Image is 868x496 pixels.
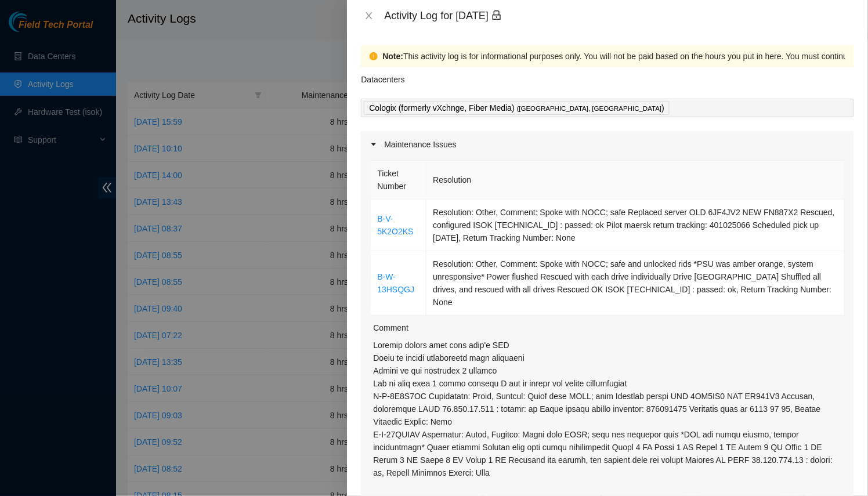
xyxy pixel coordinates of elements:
[361,67,404,86] p: Datacenters
[377,272,414,294] a: B-W-13HSQGJ
[371,161,426,200] th: Ticket Number
[517,105,662,112] span: ( [GEOGRAPHIC_DATA], [GEOGRAPHIC_DATA]
[370,141,377,148] span: caret-right
[377,214,413,236] a: B-V-5K2O2KS
[364,11,374,20] span: close
[382,50,403,63] strong: Note:
[361,10,377,21] button: Close
[373,321,408,334] label: Comment
[361,131,854,158] div: Maintenance Issues
[426,161,845,200] th: Resolution
[370,52,378,60] span: exclamation-circle
[384,9,854,22] div: Activity Log for [DATE]
[369,102,664,115] p: Cologix (formerly vXchnge, Fiber Media) )
[426,200,845,251] td: Resolution: Other, Comment: Spoke with NOCC; safe Replaced server OLD 6JF4JV2 NEW FN887X2 Rescued...
[491,10,502,20] span: lock
[426,251,845,316] td: Resolution: Other, Comment: Spoke with NOCC; safe and unlocked rids *PSU was amber orange, system...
